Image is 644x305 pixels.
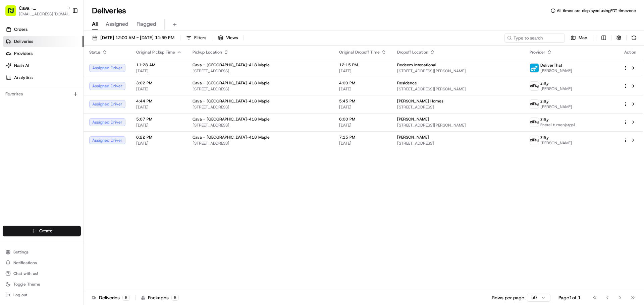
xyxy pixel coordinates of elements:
span: [DATE] 12:00 AM - [DATE] 11:59 PM [100,35,174,41]
span: Dropoff Location [397,50,428,55]
span: Notifications [13,260,37,265]
span: 7:15 PM [339,135,386,140]
span: All times are displayed using EDT timezone [557,8,636,13]
span: Provider [530,50,545,55]
a: Orders [3,24,84,35]
span: Create [39,228,52,234]
button: Map [568,33,590,43]
button: Log out [3,290,81,300]
div: Deliveries [92,294,130,301]
span: Cava - [GEOGRAPHIC_DATA]-418 Maple [193,80,270,86]
span: [STREET_ADDRESS] [193,141,328,146]
div: Action [623,50,637,55]
span: Redeem Intenational [397,62,436,68]
h1: Deliveries [92,5,126,16]
span: [STREET_ADDRESS][PERSON_NAME] [397,123,519,128]
span: [STREET_ADDRESS] [397,104,519,110]
span: Views [226,35,238,41]
span: Cava - [GEOGRAPHIC_DATA]-418 Maple [193,135,270,140]
a: Analytics [3,72,84,83]
img: zifty-logo-trans-sq.png [530,82,539,90]
button: Cava - [GEOGRAPHIC_DATA][EMAIL_ADDRESS][DOMAIN_NAME] [3,3,69,19]
span: Log out [13,292,27,298]
span: Chat with us! [13,271,38,276]
a: Deliveries [3,36,84,47]
span: [STREET_ADDRESS][PERSON_NAME] [397,86,519,92]
span: [DATE] [136,86,182,92]
span: Zifty [540,117,549,122]
span: [PERSON_NAME] [540,140,572,146]
span: Status [89,50,101,55]
span: [DATE] [339,86,386,92]
button: Views [215,33,241,43]
span: Map [579,35,587,41]
button: Refresh [629,33,639,43]
img: zifty-logo-trans-sq.png [530,118,539,127]
span: 5:45 PM [339,98,386,104]
div: 5 [171,295,179,301]
span: [PERSON_NAME] [540,86,572,91]
span: [DATE] [136,68,182,74]
span: [PERSON_NAME] [540,104,572,109]
span: Zifty [540,99,549,104]
span: [STREET_ADDRESS][PERSON_NAME] [397,68,519,74]
img: zifty-logo-trans-sq.png [530,100,539,108]
span: [DATE] [339,141,386,146]
a: Providers [3,48,84,59]
span: 3:02 PM [136,80,182,86]
input: Type to search [504,33,565,43]
img: zifty-logo-trans-sq.png [530,136,539,145]
span: Deliveries [14,39,33,45]
button: Chat with us! [3,269,81,278]
p: Rows per page [492,294,524,301]
div: Packages [141,294,179,301]
span: [PERSON_NAME] [397,135,429,140]
div: Favorites [3,89,81,99]
span: 6:22 PM [136,135,182,140]
span: [PERSON_NAME] [397,117,429,122]
div: Page 1 of 1 [558,294,581,301]
span: Original Pickup Time [136,50,175,55]
button: [DATE] 12:00 AM - [DATE] 11:59 PM [89,33,177,43]
span: Toggle Theme [13,282,40,287]
span: [DATE] [339,104,386,110]
span: All [92,20,98,28]
button: Toggle Theme [3,280,81,289]
img: profile_deliverthat_partner.png [530,64,539,72]
span: [PERSON_NAME] Homes [397,98,443,104]
span: [DATE] [136,123,182,128]
span: 4:00 PM [339,80,386,86]
span: [DATE] [339,123,386,128]
span: Flagged [137,20,156,28]
span: 11:28 AM [136,62,182,68]
span: [STREET_ADDRESS] [397,141,519,146]
span: 5:07 PM [136,117,182,122]
span: 4:44 PM [136,98,182,104]
span: Pickup Location [193,50,222,55]
span: [PERSON_NAME] [540,68,572,73]
span: [DATE] [136,141,182,146]
span: Settings [13,249,29,255]
button: Filters [183,33,209,43]
span: Providers [14,51,33,57]
span: [STREET_ADDRESS] [193,104,328,110]
span: Original Dropoff Time [339,50,380,55]
span: Orders [14,26,28,32]
button: Notifications [3,258,81,268]
button: Settings [3,247,81,257]
span: [STREET_ADDRESS] [193,123,328,128]
span: Zifty [540,135,549,140]
button: [EMAIL_ADDRESS][DOMAIN_NAME] [19,11,72,17]
span: Nash AI [14,63,29,69]
span: DeliverThat [540,63,562,68]
span: 12:15 PM [339,62,386,68]
span: Cava - [GEOGRAPHIC_DATA] [19,5,65,11]
button: Create [3,226,81,236]
span: [DATE] [339,68,386,74]
span: [DATE] [136,104,182,110]
span: [STREET_ADDRESS] [193,68,328,74]
span: Residence [397,80,417,86]
span: Zifty [540,81,549,86]
span: Cava - [GEOGRAPHIC_DATA]-418 Maple [193,117,270,122]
